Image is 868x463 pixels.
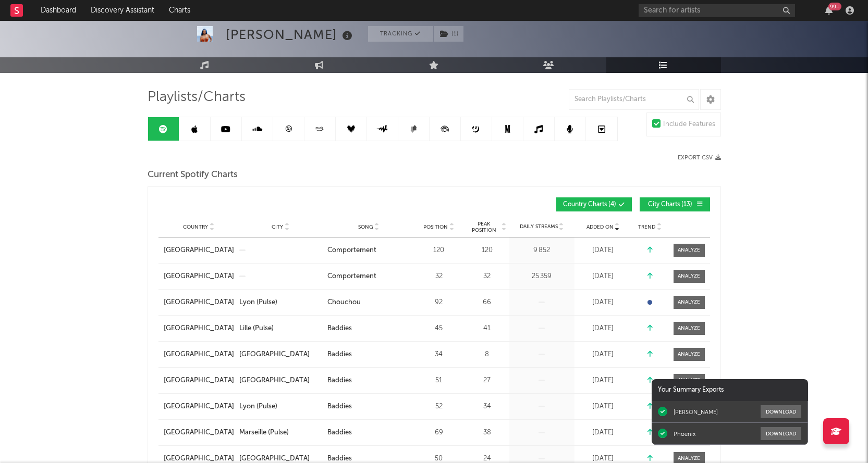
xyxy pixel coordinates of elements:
a: Baddies [327,428,410,438]
div: 120 [468,245,507,256]
div: 38 [468,428,507,438]
div: 41 [468,323,507,334]
a: Comportement [327,271,410,282]
div: 52 [415,402,462,412]
div: Baddies [327,402,352,412]
div: 99 + [828,3,841,10]
div: Your Summary Exports [652,379,808,401]
div: 27 [468,376,507,386]
span: Peak Position [468,221,500,233]
span: Added On [586,224,614,230]
div: Lille (Pulse) [239,323,274,334]
span: Current Spotify Charts [148,169,238,181]
a: Lille (Pulse) [239,323,322,334]
div: [PERSON_NAME] [226,26,355,43]
div: 9 852 [512,245,572,256]
button: (1) [434,26,463,42]
button: Tracking [368,26,433,42]
div: [DATE] [577,271,629,282]
div: Baddies [327,323,352,334]
a: [GEOGRAPHIC_DATA] [164,376,234,386]
div: [DATE] [577,245,629,256]
div: 69 [415,428,462,438]
button: Download [761,405,801,418]
a: [GEOGRAPHIC_DATA] [239,376,322,386]
div: 51 [415,376,462,386]
a: [GEOGRAPHIC_DATA] [164,245,234,256]
a: [GEOGRAPHIC_DATA] [164,297,234,308]
span: Country [183,224,208,230]
button: 99+ [825,6,833,15]
div: Baddies [327,376,352,386]
div: 34 [415,349,462,360]
div: Phoenix [674,430,695,437]
a: Comportement [327,245,410,256]
span: City [272,224,283,230]
a: Chouchou [327,297,410,308]
div: Lyon (Pulse) [239,402,277,412]
div: [DATE] [577,349,629,360]
button: Country Charts(4) [556,197,632,211]
a: Baddies [327,402,410,412]
div: [DATE] [577,297,629,308]
a: Marseille (Pulse) [239,428,322,438]
a: [GEOGRAPHIC_DATA] [239,349,322,360]
div: 45 [415,323,462,334]
a: Baddies [327,323,410,334]
div: [DATE] [577,323,629,334]
a: [GEOGRAPHIC_DATA] [164,323,234,334]
input: Search Playlists/Charts [569,89,699,110]
a: [GEOGRAPHIC_DATA] [164,271,234,282]
a: [GEOGRAPHIC_DATA] [164,428,234,438]
div: Comportement [327,245,376,256]
div: 25 359 [512,271,572,282]
span: Country Charts ( 4 ) [563,202,616,208]
a: Lyon (Pulse) [239,297,322,308]
div: 32 [468,271,507,282]
div: [DATE] [577,428,629,438]
div: [DATE] [577,376,629,386]
div: Lyon (Pulse) [239,297,277,308]
div: 8 [468,349,507,360]
span: Playlists/Charts [148,91,246,104]
div: Comportement [327,271,376,282]
div: Chouchou [327,297,361,308]
div: 66 [468,297,507,308]
div: 92 [415,297,462,308]
input: Search for artists [639,4,795,17]
div: 120 [415,245,462,256]
a: Lyon (Pulse) [239,402,322,412]
a: Baddies [327,349,410,360]
button: Download [761,427,801,440]
div: Baddies [327,349,352,360]
span: ( 1 ) [433,26,464,42]
span: Song [358,224,373,230]
div: Marseille (Pulse) [239,428,289,438]
div: Baddies [327,428,352,438]
div: 32 [415,271,462,282]
div: [GEOGRAPHIC_DATA] [239,349,310,360]
div: [GEOGRAPHIC_DATA] [239,376,310,386]
button: City Charts(13) [640,197,710,211]
div: 34 [468,402,507,412]
button: Export CSV [678,155,721,161]
span: City Charts ( 13 ) [646,202,694,208]
a: Baddies [327,376,410,386]
span: Daily Streams [520,223,558,231]
div: Include Features [663,118,715,131]
div: [DATE] [577,402,629,412]
span: Trend [638,224,655,230]
a: [GEOGRAPHIC_DATA] [164,349,234,360]
span: Position [423,224,448,230]
a: [GEOGRAPHIC_DATA] [164,402,234,412]
div: [PERSON_NAME] [674,408,718,416]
